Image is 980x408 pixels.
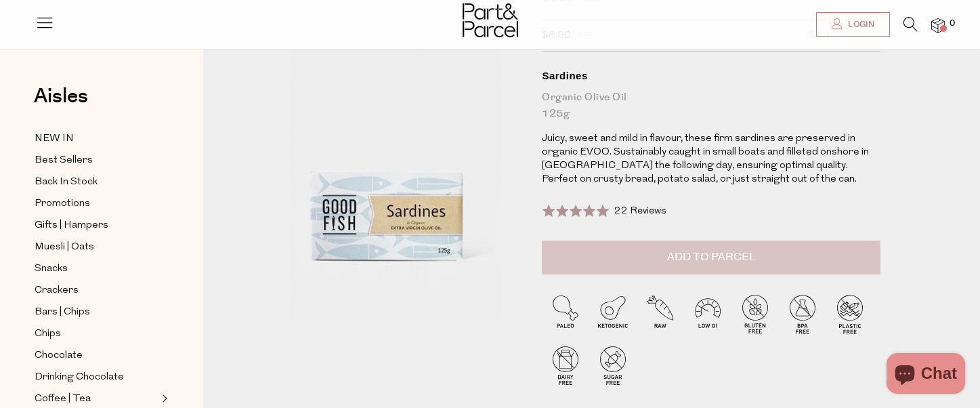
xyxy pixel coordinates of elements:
[667,249,756,265] span: Add to Parcel
[35,348,83,364] span: Chocolate
[542,132,880,186] p: Juicy, sweet and mild in flavour, these firm sardines are preserved in organic EVOO. Sustainably ...
[542,290,589,338] img: P_P-ICONS-Live_Bec_V11_Paleo.svg
[946,18,958,30] span: 0
[35,261,68,277] span: Snacks
[35,304,90,321] span: Bars | Chips
[35,130,158,147] a: NEW IN
[34,86,88,120] a: Aisles
[542,89,880,122] div: Organic Olive Oil 125g
[35,390,158,407] a: Coffee | Tea
[779,290,826,338] img: P_P-ICONS-Live_Bec_V11_BPA_Free.svg
[35,195,158,212] a: Promotions
[542,342,589,389] img: P_P-ICONS-Live_Bec_V11_Dairy_Free.svg
[816,12,890,37] a: Login
[542,69,880,83] div: Sardines
[35,239,94,256] span: Muesli | Oats
[35,218,108,234] span: Gifts | Hampers
[589,342,637,389] img: P_P-ICONS-Live_Bec_V11_Sugar_Free.svg
[35,174,158,190] a: Back In Stock
[35,369,158,386] a: Drinking Chocolate
[35,347,158,364] a: Chocolate
[463,3,518,37] img: Part&Parcel
[35,325,158,342] a: Chips
[35,217,158,234] a: Gifts | Hampers
[35,152,158,169] a: Best Sellers
[35,174,98,190] span: Back In Stock
[931,18,945,33] a: 0
[637,290,684,338] img: P_P-ICONS-Live_Bec_V11_Raw.svg
[35,196,90,212] span: Promotions
[35,282,158,299] a: Crackers
[158,390,168,407] button: Expand/Collapse Coffee | Tea
[684,290,731,338] img: P_P-ICONS-Live_Bec_V11_Low_Gi.svg
[35,239,158,256] a: Muesli | Oats
[882,353,969,397] inbox-online-store-chat: Shopify online store chat
[589,290,637,338] img: P_P-ICONS-Live_Bec_V11_Ketogenic.svg
[35,260,158,277] a: Snacks
[35,131,74,147] span: NEW IN
[35,152,93,169] span: Best Sellers
[826,290,874,338] img: P_P-ICONS-Live_Bec_V11_Plastic_Free.svg
[35,283,79,299] span: Crackers
[34,81,88,111] span: Aisles
[731,290,779,338] img: P_P-ICONS-Live_Bec_V11_Gluten_Free.svg
[35,326,61,342] span: Chips
[35,369,124,386] span: Drinking Chocolate
[35,304,158,321] a: Bars | Chips
[542,241,880,274] button: Add to Parcel
[845,19,874,30] span: Login
[614,206,666,216] span: 22 Reviews
[35,391,91,407] span: Coffee | Tea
